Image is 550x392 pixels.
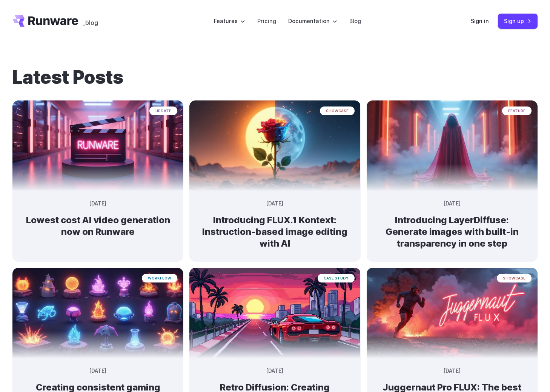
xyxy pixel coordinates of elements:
[288,17,337,25] label: Documentation
[83,20,98,26] span: _blog
[320,106,355,115] span: showcase
[12,185,183,250] a: Neon-lit movie clapperboard with the word 'RUNWARE' in a futuristic server room update [DATE] Low...
[444,200,461,208] time: [DATE]
[318,274,355,282] span: case study
[89,200,106,208] time: [DATE]
[189,185,360,262] a: Surreal rose in a desert landscape, split between day and night with the sun and moon aligned beh...
[25,214,171,238] h2: Lowest cost AI video generation now on Runware
[189,268,360,358] img: a red sports car on a futuristic highway with a sunset and city skyline in the background, styled...
[257,17,276,25] a: Pricing
[89,367,106,375] time: [DATE]
[83,15,98,27] a: _blog
[201,214,348,250] h2: Introducing FLUX.1 Kontext: Instruction-based image editing with AI
[367,100,538,191] img: A cloaked figure made entirely of bending light and heat distortion, slightly warping the scene b...
[189,100,360,191] img: Surreal rose in a desert landscape, split between day and night with the sun and moon aligned beh...
[444,367,461,375] time: [DATE]
[12,100,183,191] img: Neon-lit movie clapperboard with the word 'RUNWARE' in a futuristic server room
[471,17,489,25] a: Sign in
[266,200,283,208] time: [DATE]
[498,14,538,28] a: Sign up
[379,214,525,250] h2: Introducing LayerDiffuse: Generate images with built-in transparency in one step
[349,17,361,25] a: Blog
[12,66,538,88] h1: Latest Posts
[497,274,532,282] span: showcase
[367,185,538,262] a: A cloaked figure made entirely of bending light and heat distortion, slightly warping the scene b...
[214,17,245,25] label: Features
[367,268,538,358] img: creative ad image of powerful runner leaving a trail of pink smoke and sparks, speed, lights floa...
[149,106,177,115] span: update
[12,15,78,27] a: Go to /
[142,274,177,282] span: workflow
[502,106,532,115] span: feature
[266,367,283,375] time: [DATE]
[12,268,183,358] img: An array of glowing, stylized elemental orbs and flames in various containers and stands, depicte...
